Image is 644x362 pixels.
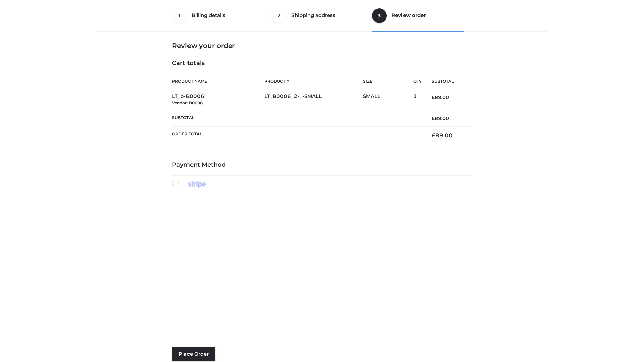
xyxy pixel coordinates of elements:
button: Place order [172,347,215,361]
th: Qty [413,74,422,89]
iframe: Secure payment input frame [171,187,471,334]
th: Subtotal [172,110,422,126]
th: Product # [264,74,363,89]
bdi: 89.00 [432,132,453,139]
h3: Review your order [172,42,472,50]
th: Product Name [172,74,264,89]
bdi: 89.00 [432,94,449,100]
th: Order Total [172,127,422,144]
h4: Payment Method [172,161,472,169]
bdi: 89.00 [432,115,449,121]
h4: Cart totals [172,60,472,67]
small: Vendor: B0006 [172,100,203,105]
td: SMALL [363,89,413,110]
td: LT_B0006_2-_-SMALL [264,89,363,110]
th: Subtotal [422,74,472,89]
span: £ [432,115,435,121]
span: £ [432,132,435,139]
span: £ [432,94,435,100]
th: Size [363,74,410,89]
td: LT_b-B0006 [172,89,264,110]
td: 1 [413,89,422,110]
